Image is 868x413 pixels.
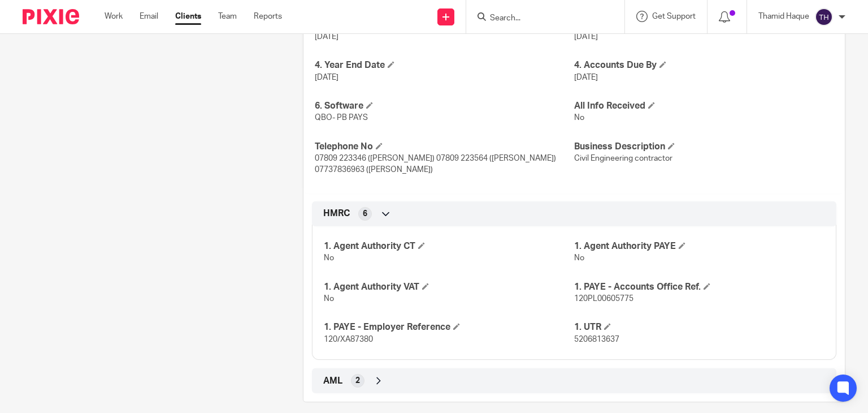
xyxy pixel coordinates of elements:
[574,100,834,112] h4: All Info Received
[324,295,334,303] span: No
[23,9,79,24] img: Pixie
[574,281,824,293] h4: 1. PAYE - Accounts Office Ref.
[175,11,201,22] a: Clients
[363,208,367,220] span: 6
[315,114,368,122] span: QBO- PB PAYS
[574,141,834,153] h4: Business Description
[574,114,584,122] span: No
[323,375,342,387] span: AML
[758,11,809,22] p: Thamid Haque
[574,295,633,303] span: 120PL00605775
[218,11,237,22] a: Team
[574,254,584,262] span: No
[315,154,556,174] span: 07809 223346 ([PERSON_NAME]) 07809 223564 ([PERSON_NAME]) 07737836963 ([PERSON_NAME])
[652,12,696,20] span: Get Support
[324,240,574,252] h4: 1. Agent Authority CT
[315,74,338,81] span: [DATE]
[315,33,338,41] span: [DATE]
[574,33,598,41] span: [DATE]
[315,59,574,71] h4: 4. Year End Date
[315,141,574,153] h4: Telephone No
[574,240,824,252] h4: 1. Agent Authority PAYE
[315,100,574,112] h4: 6. Software
[324,335,373,343] span: 120/XA87380
[355,375,360,386] span: 2
[105,11,123,22] a: Work
[324,321,574,333] h4: 1. PAYE - Employer Reference
[574,59,834,71] h4: 4. Accounts Due By
[323,208,350,220] span: HMRC
[574,154,672,162] span: Civil Engineering contractor
[815,8,833,26] img: svg%3E
[254,11,282,22] a: Reports
[140,11,158,22] a: Email
[489,14,591,24] input: Search
[574,335,619,343] span: 5206813637
[574,74,598,81] span: [DATE]
[574,321,824,333] h4: 1. UTR
[324,281,574,293] h4: 1. Agent Authority VAT
[324,254,334,262] span: No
